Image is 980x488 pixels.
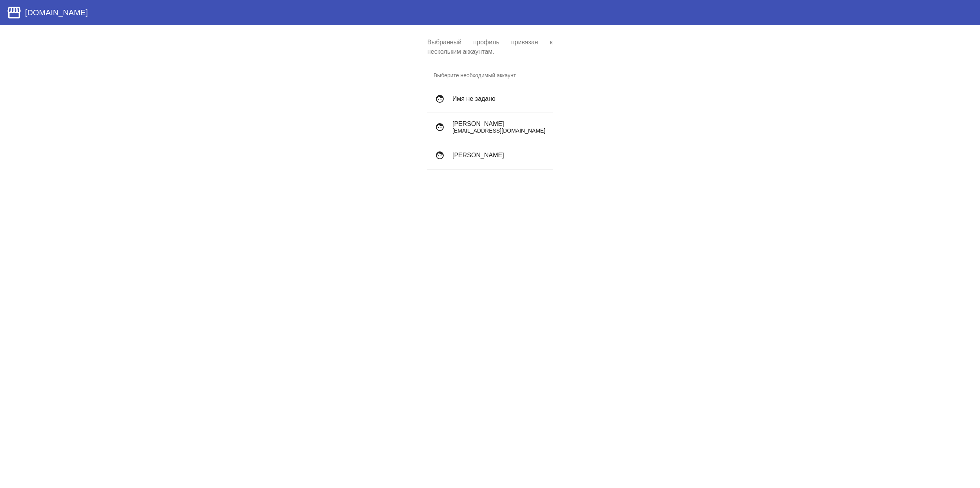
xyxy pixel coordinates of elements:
[434,121,446,133] mat-icon: face
[427,141,553,169] button: [PERSON_NAME]
[427,66,553,85] h3: Выберите необходимый аккаунт
[6,5,88,20] a: [DOMAIN_NAME]
[452,120,546,127] h4: [PERSON_NAME]
[434,149,446,162] mat-icon: face
[427,85,553,113] button: Имя не задано
[6,5,22,20] mat-icon: storefront
[452,127,546,134] p: [EMAIL_ADDRESS][DOMAIN_NAME]
[452,95,546,102] h4: Имя не задано
[427,113,553,141] button: [PERSON_NAME][EMAIL_ADDRESS][DOMAIN_NAME]
[434,93,446,105] mat-icon: face
[427,38,553,56] p: Выбранный профиль привязан к нескольким аккаунтам.
[452,152,546,159] h4: [PERSON_NAME]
